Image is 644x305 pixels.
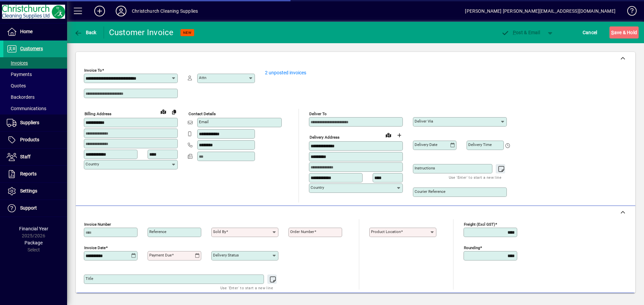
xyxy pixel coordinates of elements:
[3,183,67,200] a: Settings
[86,162,99,166] mat-label: Country
[74,30,97,35] span: Back
[84,68,102,73] mat-label: Invoice To
[415,142,437,147] mat-label: Delivery date
[7,83,26,88] span: Quotes
[265,70,306,75] a: 2 unposted invoices
[3,115,67,131] a: Suppliers
[3,69,67,80] a: Payments
[24,240,43,245] span: Package
[84,222,111,227] mat-label: Invoice number
[20,29,33,34] span: Home
[3,166,67,182] a: Reports
[169,106,179,117] button: Copy to Delivery address
[3,23,67,40] a: Home
[19,226,48,231] span: Financial Year
[7,72,32,77] span: Payments
[290,229,314,234] mat-label: Order number
[583,27,597,38] span: Cancel
[149,229,166,234] mat-label: Reference
[132,6,198,16] div: Christchurch Cleaning Supplies
[3,57,67,69] a: Invoices
[20,120,39,125] span: Suppliers
[394,130,405,141] button: Choose address
[3,103,67,114] a: Communications
[86,276,93,281] mat-label: Title
[20,188,37,194] span: Settings
[110,5,132,17] button: Profile
[213,253,239,257] mat-label: Delivery status
[158,106,169,117] a: View on map
[465,6,615,16] div: [PERSON_NAME] [PERSON_NAME][EMAIL_ADDRESS][DOMAIN_NAME]
[415,119,433,124] mat-label: Deliver via
[3,91,67,103] a: Backorders
[415,189,445,194] mat-label: Courier Reference
[89,5,110,17] button: Add
[513,30,516,35] span: P
[3,80,67,91] a: Quotes
[109,27,174,38] div: Customer Invoice
[7,94,35,100] span: Backorders
[464,245,480,250] mat-label: Rounding
[449,173,501,181] mat-hint: Use 'Enter' to start a new line
[498,26,543,39] button: Post & Email
[415,166,435,170] mat-label: Instructions
[213,229,226,234] mat-label: Sold by
[311,185,324,190] mat-label: Country
[3,132,67,148] a: Products
[609,26,639,39] button: Save & Hold
[20,154,31,159] span: Staff
[501,30,540,35] span: ost & Email
[84,245,106,250] mat-label: Invoice date
[611,27,637,38] span: ave & Hold
[199,120,209,124] mat-label: Email
[20,205,37,211] span: Support
[3,149,67,165] a: Staff
[183,30,192,35] span: NEW
[371,229,401,234] mat-label: Product location
[67,26,104,39] app-page-header-button: Back
[464,222,495,227] mat-label: Freight (excl GST)
[309,111,327,116] mat-label: Deliver To
[220,284,273,292] mat-hint: Use 'Enter' to start a new line
[199,75,206,80] mat-label: Attn
[611,30,614,35] span: S
[149,253,172,257] mat-label: Payment due
[3,200,67,217] a: Support
[468,142,492,147] mat-label: Delivery time
[20,137,39,142] span: Products
[20,46,43,51] span: Customers
[20,171,37,176] span: Reports
[622,1,636,23] a: Knowledge Base
[581,26,599,39] button: Cancel
[72,26,98,39] button: Back
[7,106,46,111] span: Communications
[7,60,28,66] span: Invoices
[383,130,394,140] a: View on map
